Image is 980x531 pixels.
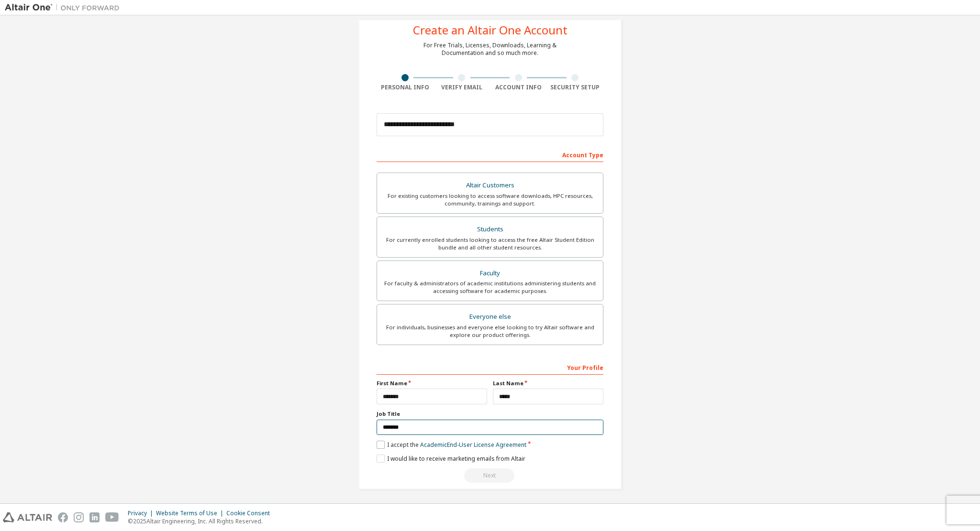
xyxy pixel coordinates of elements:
div: Account Type [377,147,603,162]
label: First Name [377,379,487,387]
div: For existing customers looking to access software downloads, HPC resources, community, trainings ... [383,192,597,207]
div: Verify Email [434,84,490,91]
div: Account Info [490,84,547,91]
div: Read and acccept EULA to continue [377,468,603,483]
div: Your Profile [377,359,603,375]
div: For individuals, businesses and everyone else looking to try Altair software and explore our prod... [383,324,597,339]
p: © 2025 Altair Engineering, Inc. All Rights Reserved. [128,517,276,525]
label: Job Title [377,410,603,418]
img: altair_logo.svg [3,512,52,522]
div: For faculty & administrators of academic institutions administering students and accessing softwa... [383,280,597,295]
div: Privacy [128,509,156,517]
div: For Free Trials, Licenses, Downloads, Learning & Documentation and so much more. [423,42,557,57]
img: youtube.svg [105,512,119,522]
div: Website Terms of Use [156,509,226,517]
div: Altair Customers [383,179,597,192]
div: Personal Info [377,84,434,91]
label: Last Name [493,379,603,387]
div: For currently enrolled students looking to access the free Altair Student Edition bundle and all ... [383,236,597,251]
div: Everyone else [383,310,597,324]
a: Academic End-User License Agreement [420,441,526,449]
label: I accept the [377,441,526,449]
div: Faculty [383,267,597,280]
div: Create an Altair One Account [413,24,568,36]
div: Students [383,223,597,236]
label: I would like to receive marketing emails from Altair [377,455,525,463]
img: instagram.svg [74,512,84,522]
img: Altair One [5,3,124,12]
div: Security Setup [547,84,604,91]
img: facebook.svg [58,512,68,522]
div: Cookie Consent [226,509,276,517]
img: linkedin.svg [89,512,100,522]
